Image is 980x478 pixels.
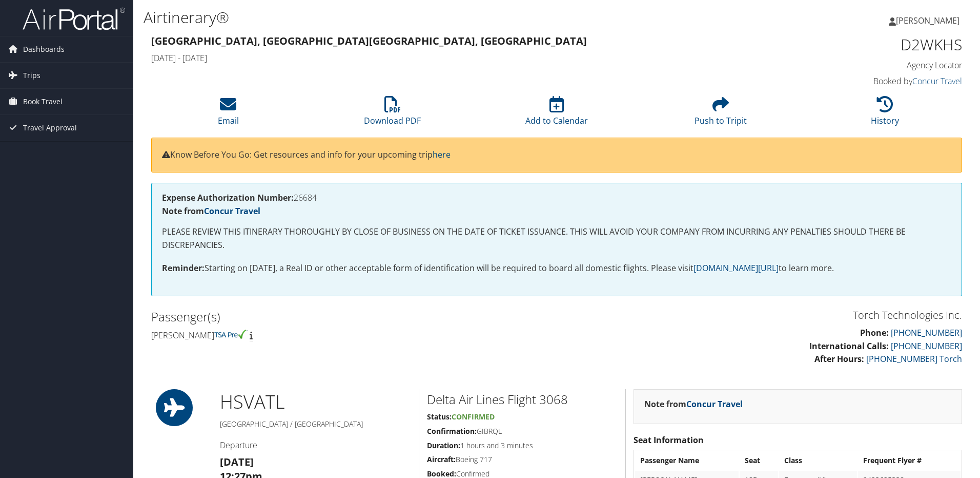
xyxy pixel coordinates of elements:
[364,102,421,126] a: Download PDF
[427,454,618,465] h5: Boeing 717
[433,149,451,160] a: here
[860,327,889,338] strong: Phone:
[220,389,411,415] h1: HSV ATL
[866,353,962,365] a: [PHONE_NUMBER] Torch
[427,441,460,450] strong: Duration:
[564,308,962,322] h3: Torch Technologies Inc.
[220,439,411,451] h4: Departure
[162,262,205,274] strong: Reminder:
[220,455,254,469] strong: [DATE]
[151,330,549,341] h4: [PERSON_NAME]
[891,327,962,338] a: [PHONE_NUMBER]
[858,451,961,470] th: Frequent Flyer #
[214,330,248,339] img: tsa-precheck.png
[427,426,477,436] strong: Confirmation:
[151,52,756,64] h4: [DATE] - [DATE]
[162,262,951,275] p: Starting on [DATE], a Real ID or other acceptable form of identification will be required to boar...
[740,451,778,470] th: Seat
[889,5,970,36] a: [PERSON_NAME]
[427,426,618,436] h5: GIBRQL
[525,102,588,126] a: Add to Calendar
[204,205,260,217] a: Concur Travel
[779,451,857,470] th: Class
[23,115,77,141] span: Travel Approval
[23,63,40,88] span: Trips
[809,340,889,352] strong: International Calls:
[427,454,456,464] strong: Aircraft:
[871,102,899,126] a: History
[896,15,959,26] span: [PERSON_NAME]
[771,60,962,71] h4: Agency Locator
[162,194,951,202] h4: 26684
[162,225,951,252] p: PLEASE REVIEW THIS ITINERARY THOROUGHLY BY CLOSE OF BUSINESS ON THE DATE OF TICKET ISSUANCE. THIS...
[635,451,739,470] th: Passenger Name
[23,89,63,114] span: Book Travel
[686,398,743,410] a: Concur Travel
[912,75,962,87] a: Concur Travel
[220,419,411,429] h5: [GEOGRAPHIC_DATA] / [GEOGRAPHIC_DATA]
[151,308,549,326] h2: Passenger(s)
[23,7,125,31] img: airportal-logo.png
[644,398,743,410] strong: Note from
[162,148,951,162] p: Know Before You Go: Get resources and info for your upcoming trip
[162,192,294,203] strong: Expense Authorization Number:
[218,102,239,126] a: Email
[695,102,747,126] a: Push to Tripit
[151,34,587,48] strong: [GEOGRAPHIC_DATA], [GEOGRAPHIC_DATA] [GEOGRAPHIC_DATA], [GEOGRAPHIC_DATA]
[427,391,618,408] h2: Delta Air Lines Flight 3068
[162,205,260,217] strong: Note from
[23,36,65,62] span: Dashboards
[814,353,864,365] strong: After Hours:
[771,34,962,55] h1: D2WKHS
[144,7,695,28] h1: Airtinerary®
[427,412,452,422] strong: Status:
[427,441,618,451] h5: 1 hours and 3 minutes
[634,434,704,446] strong: Seat Information
[891,340,962,352] a: [PHONE_NUMBER]
[452,412,495,422] span: Confirmed
[771,75,962,87] h4: Booked by
[693,262,779,274] a: [DOMAIN_NAME][URL]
